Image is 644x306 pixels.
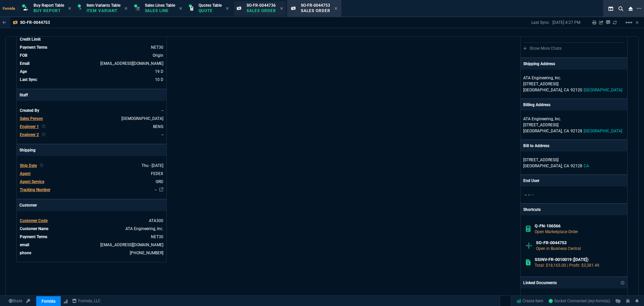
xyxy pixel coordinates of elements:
[626,5,635,13] nx-icon: Close Workbench
[584,88,622,92] span: [GEOGRAPHIC_DATA]
[100,61,163,66] span: accounts.payable@ata-e.com
[151,234,163,239] span: NET30
[606,5,616,13] nx-icon: Split Panels
[535,257,622,262] h6: SSINV-FR-0010019 ([DATE])
[20,61,30,66] span: Email
[301,8,330,13] p: Sales Order
[42,124,46,130] nx-icon: Clear selected rep
[523,129,562,133] span: [GEOGRAPHIC_DATA],
[153,124,163,129] span: BENG
[20,226,48,231] span: Customer Name
[19,250,164,256] tr: 858 4802000
[3,20,6,25] nx-icon: Back to Table
[20,218,48,223] span: Customer Code
[571,88,582,92] span: 92120
[531,192,533,197] span: --
[552,20,580,25] p: [DATE] 4:27 PM
[145,3,175,8] span: Sales Lines Table
[20,124,39,129] span: Engineer 1
[247,3,276,8] span: SO-FR-0044736
[535,262,622,268] p: Total: $18,165.00 | Profit: $3,381.49
[34,3,64,8] span: Buy Report Table
[34,8,64,13] p: Buy Report
[17,144,166,156] p: Shipping
[19,60,164,67] tr: accounts.payable@ata-e.com
[20,20,50,25] p: SO-FR-0044753
[523,294,625,300] a: New Link
[531,20,552,25] p: Last Sync:
[19,36,164,43] tr: undefined
[20,163,37,168] span: Ship Date
[20,171,31,176] span: Agent
[584,129,622,133] span: [GEOGRAPHIC_DATA]
[87,3,120,8] span: Item Variants Table
[121,116,163,121] span: VAHI
[42,132,46,138] nx-icon: Clear selected rep
[523,157,625,163] p: [STREET_ADDRESS]
[7,298,24,304] a: Global State
[19,44,164,51] tr: undefined
[87,8,120,13] p: Item Variant
[521,204,627,215] p: Shortcuts
[523,116,588,122] p: ATA Engineering, Inc.
[20,53,28,58] span: FOB
[19,178,164,185] tr: undefined
[525,192,527,197] span: --
[142,163,163,168] span: 2025-08-07T00:00:00.000Z
[549,298,610,304] a: 9_WkGsiFiPAhNgkFAAA3
[523,178,539,184] p: End User
[536,240,622,246] h6: SO-FR-0044753
[24,298,32,304] a: API TOKEN
[536,246,622,252] p: Open in Business Central
[19,68,164,75] tr: 8/6/25 => 7:00 PM
[40,163,44,169] nx-icon: Clear selected rep
[564,129,569,133] span: CA
[571,129,582,133] span: 92128
[19,217,164,224] tr: undefined
[68,6,71,11] nx-icon: Close Tab
[20,69,27,74] span: Age
[20,132,39,137] span: Engineer 2
[124,6,127,11] nx-icon: Close Tab
[161,108,163,113] span: --
[20,116,43,121] span: Sales Person
[20,251,31,255] span: phone
[616,5,626,13] nx-icon: Search
[19,225,164,232] tr: undefined
[19,186,164,193] tr: undefined
[199,8,222,13] p: Quote
[155,69,163,74] span: 8/6/25 => 7:00 PM
[334,6,337,11] nx-icon: Close Tab
[19,76,164,83] tr: 8/15/25 => 4:27 PM
[155,187,157,192] a: --
[523,61,555,67] p: Shipping Address
[523,75,588,81] p: ATA Engineering, Inc.
[125,226,163,231] a: ATA Engineering, Inc.
[130,251,163,255] a: 858 4802000
[280,6,283,11] nx-icon: Close Tab
[20,187,50,192] span: Tracking Number
[19,162,164,169] tr: undefined
[20,243,29,247] span: email
[19,233,164,240] tr: undefined
[20,77,37,82] span: Last Sync
[564,88,569,92] span: CA
[523,102,550,108] p: Billing Address
[20,108,39,113] span: Created By
[70,298,103,304] a: msbcCompanyName
[625,18,633,27] mat-icon: Example home icon
[523,46,561,51] a: Show More Chats
[156,179,163,184] span: GRD
[17,89,166,101] p: Staff
[19,115,164,122] tr: undefined
[20,37,41,42] span: Credit Limit
[523,122,625,128] p: [STREET_ADDRESS]
[199,3,222,8] span: Quotes Table
[549,299,610,303] span: Socket Connected (erp-fornida)
[19,123,164,130] tr: BENG
[151,45,163,50] span: NET30
[153,53,163,58] span: Origin
[528,192,530,197] span: --
[523,143,549,149] p: Bill to Address
[19,170,164,177] tr: undefined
